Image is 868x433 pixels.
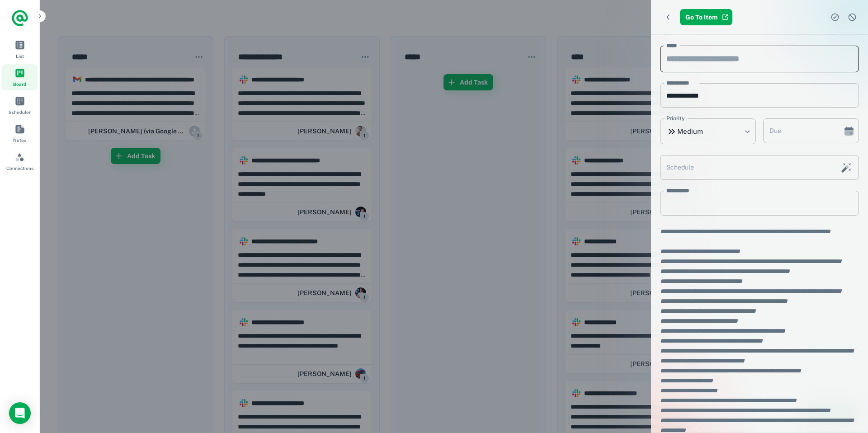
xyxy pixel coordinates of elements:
[845,10,859,24] button: Dismiss task
[13,80,26,88] span: Board
[2,148,38,174] a: Connections
[11,9,29,27] a: Logo
[2,36,38,62] a: List
[2,64,38,90] a: Board
[828,10,842,24] button: Complete task
[9,108,31,116] span: Scheduler
[660,9,676,25] button: Back
[839,160,854,175] button: Schedule this task with AI
[666,114,685,122] label: Priority
[651,35,868,433] div: scrollable content
[9,402,31,424] div: Load Chat
[16,52,24,60] span: List
[13,136,26,144] span: Notes
[840,122,858,140] button: Choose date
[660,118,756,144] div: Medium
[2,120,38,146] a: Notes
[2,92,38,118] a: Scheduler
[6,165,33,172] span: Connections
[680,9,732,25] a: Go To Item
